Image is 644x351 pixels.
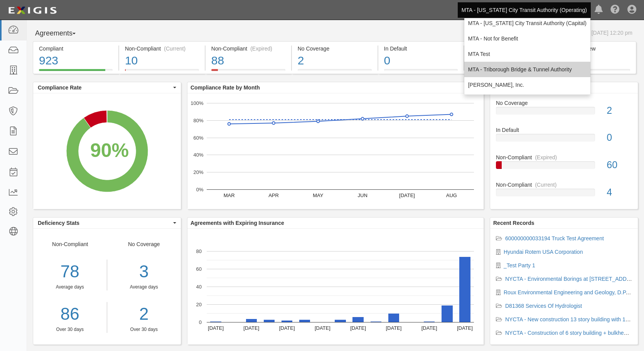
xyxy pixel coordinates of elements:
[378,69,464,75] a: In Default0
[457,325,473,331] text: [DATE]
[196,284,202,290] text: 40
[384,45,458,52] div: In Default
[399,192,415,198] text: [DATE]
[250,45,272,52] div: (Expired)
[496,181,632,202] a: Non-Compliant(Current)4
[211,45,285,52] div: Non-Compliant (Expired)
[504,249,583,255] a: Hyundai Rotem USA Corporation
[33,302,107,326] a: 86
[464,46,590,62] a: MTA Test
[464,31,590,46] a: MTA - Not for Benefit
[107,240,181,333] div: No Coverage
[33,218,181,228] button: Deficiency Stats
[187,229,484,344] svg: A chart.
[33,240,107,333] div: Non-Compliant
[279,325,295,331] text: [DATE]
[199,319,202,325] text: 0
[350,325,366,331] text: [DATE]
[125,45,199,52] div: Non-Compliant (Current)
[505,303,582,309] a: D81368 Services Of Hydrologist
[313,192,324,198] text: MAY
[464,15,590,31] a: MTA - [US_STATE] City Transit Authority (Capital)
[196,248,202,254] text: 80
[224,192,235,198] text: MAR
[493,220,534,226] b: Recent Records
[315,325,330,331] text: [DATE]
[206,69,291,75] a: Non-Compliant(Expired)88
[384,52,458,69] div: 0
[551,69,636,75] a: Pending Review6
[191,220,284,226] b: Agreements with Expiring Insurance
[505,235,604,241] a: 600000000033194 Truck Test Agreement
[601,131,638,145] div: 0
[243,325,259,331] text: [DATE]
[556,52,630,69] div: 6
[164,45,185,52] div: (Current)
[601,104,638,118] div: 2
[464,62,590,77] a: MTA - Triborough Bridge & Tunnel Authority
[298,45,372,52] div: No Coverage
[496,154,632,181] a: Non-Compliant(Expired)60
[196,302,202,307] text: 20
[33,69,118,75] a: Compliant923
[386,325,401,331] text: [DATE]
[464,77,590,93] a: [PERSON_NAME], Inc.
[193,152,203,158] text: 40%
[191,100,204,106] text: 100%
[446,192,457,198] text: AUG
[208,325,224,331] text: [DATE]
[504,262,535,268] a: _Test Party 1
[610,5,620,15] i: Help Center - Complianz
[125,52,199,69] div: 10
[298,52,372,69] div: 2
[38,219,171,227] span: Deficiency Stats
[113,260,175,284] div: 3
[193,118,203,123] text: 80%
[458,2,591,18] a: MTA - [US_STATE] City Transit Authority (Operating)
[504,289,632,295] a: Roux Environmental Engineering and Geology, D.P.C.
[113,302,175,326] a: 2
[535,181,556,189] div: (Current)
[556,45,630,52] div: Pending Review
[39,45,113,52] div: Compliant
[490,181,638,189] div: Non-Compliant
[113,326,175,333] div: Over 30 days
[601,158,638,172] div: 60
[490,154,638,161] div: Non-Compliant
[38,84,171,91] span: Compliance Rate
[578,29,632,37] div: As of [DATE] 12:20 pm
[191,84,260,91] b: Compliance Rate by Month
[33,93,181,209] svg: A chart.
[358,192,368,198] text: JUN
[535,154,557,161] div: (Expired)
[33,82,181,93] button: Compliance Rate
[33,326,107,333] div: Over 30 days
[421,325,437,331] text: [DATE]
[496,126,632,154] a: In Default0
[490,99,638,107] div: No Coverage
[119,69,205,75] a: Non-Compliant(Current)10
[33,284,107,290] div: Average days
[193,135,203,140] text: 60%
[490,126,638,134] div: In Default
[268,192,279,198] text: APR
[292,69,378,75] a: No Coverage2
[39,52,113,69] div: 923
[187,93,484,209] svg: A chart.
[113,284,175,290] div: Average days
[90,137,129,165] div: 90%
[211,52,285,69] div: 88
[196,266,202,272] text: 60
[601,186,638,199] div: 4
[193,169,203,175] text: 20%
[6,3,59,17] img: logo-5460c22ac91f19d4615b14bd174203de0afe785f0fc80cf4dbbc73dc1793850b.png
[496,99,632,127] a: No Coverage2
[33,26,91,41] button: Agreements
[196,187,204,192] text: 0%
[33,260,107,284] div: 78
